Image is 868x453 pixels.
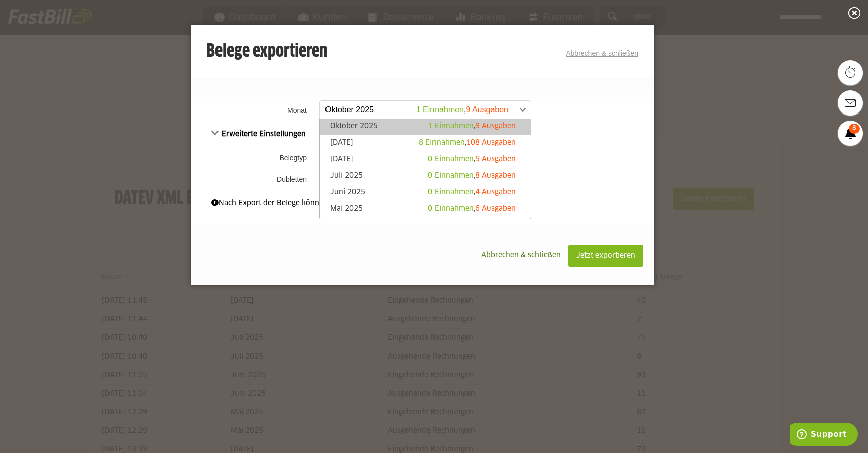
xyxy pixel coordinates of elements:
[474,245,568,266] button: Abbrechen & schließen
[206,42,328,62] h3: Belege exportieren
[428,187,516,197] div: ,
[325,171,526,182] a: Juli 2025
[428,189,474,196] span: 0 Einnahmen
[428,171,516,181] div: ,
[325,138,526,149] a: [DATE]
[191,97,317,123] th: Monat
[428,204,516,214] div: ,
[191,145,317,171] th: Belegtyp
[325,154,526,166] a: [DATE]
[475,156,516,163] span: 5 Ausgaben
[475,172,516,179] span: 8 Ausgaben
[191,171,317,188] th: Dubletten
[566,49,638,57] a: Abbrechen & schließen
[325,204,526,215] a: Mai 2025
[325,187,526,199] a: Juni 2025
[481,252,561,259] span: Abbrechen & schließen
[838,121,863,146] a: 8
[419,138,516,148] div: ,
[428,123,474,130] span: 1 Einnahmen
[568,245,643,267] button: Jetzt exportieren
[211,198,633,209] div: Nach Export der Belege können diese nicht mehr bearbeitet werden.
[325,121,526,133] a: Oktober 2025
[790,423,858,448] iframe: Öffnet ein Widget, in dem Sie weitere Informationen finden
[419,139,465,146] span: 8 Einnahmen
[475,205,516,212] span: 6 Ausgaben
[211,131,306,138] span: Erweiterte Einstellungen
[428,172,474,179] span: 0 Einnahmen
[428,205,474,212] span: 0 Einnahmen
[428,121,516,131] div: ,
[428,156,474,163] span: 0 Einnahmen
[475,189,516,196] span: 4 Ausgaben
[849,124,860,134] span: 8
[466,139,516,146] span: 108 Ausgaben
[475,123,516,130] span: 9 Ausgaben
[428,154,516,164] div: ,
[576,252,635,259] span: Jetzt exportieren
